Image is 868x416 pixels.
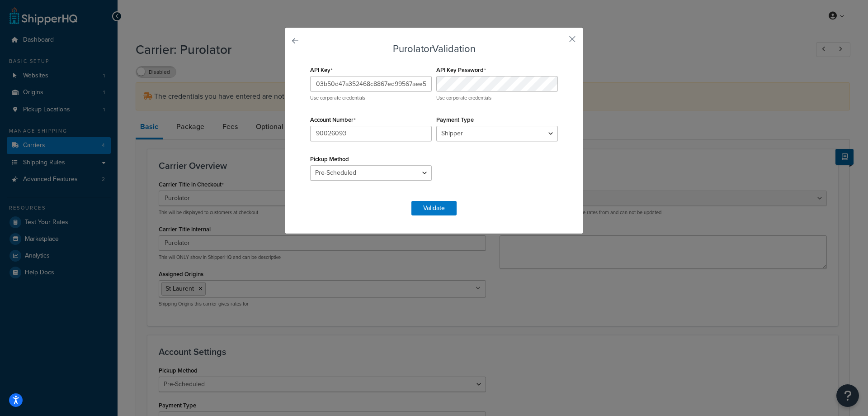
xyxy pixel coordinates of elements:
[310,116,356,124] label: Account Number
[310,67,333,74] label: API Key
[436,116,474,123] label: Payment Type
[310,95,432,101] p: Use corporate credentials
[436,95,558,101] p: Use corporate credentials
[308,43,560,54] h3: Purolator Validation
[411,201,457,215] button: Validate
[436,67,486,74] label: API Key Password
[310,156,349,163] label: Pickup Method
